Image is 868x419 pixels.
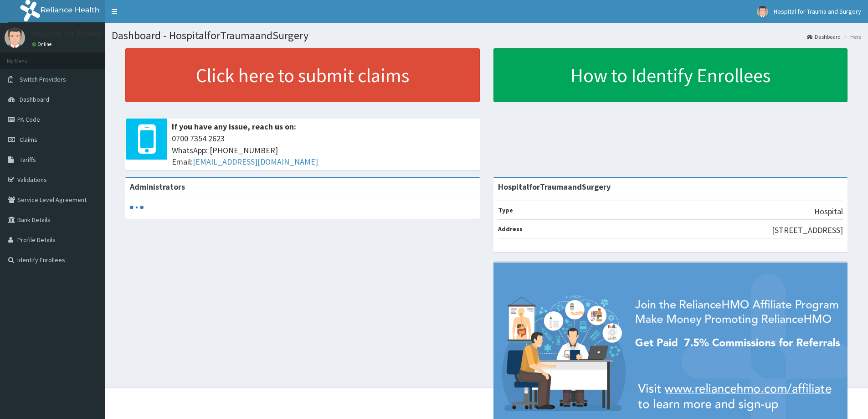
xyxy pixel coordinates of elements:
[498,206,513,214] b: Type
[5,27,25,48] img: User Image
[130,181,185,192] b: Administrators
[493,48,848,102] a: How to Identify Enrollees
[125,48,480,102] a: Click here to submit claims
[32,30,146,38] p: Hospital for Trauma and Surgery
[757,6,768,17] img: User Image
[20,135,37,144] span: Claims
[807,33,841,41] a: Dashboard
[772,224,843,236] p: [STREET_ADDRESS]
[814,206,843,217] p: Hospital
[774,7,861,16] span: Hospital for Trauma and Surgery
[20,75,66,83] span: Switch Providers
[498,225,523,233] b: Address
[20,155,36,164] span: Tariffs
[130,201,144,214] svg: audio-loading
[112,30,861,41] h1: Dashboard - HospitalforTraumaandSurgery
[32,41,54,47] a: Online
[20,95,49,103] span: Dashboard
[193,156,318,167] a: [EMAIL_ADDRESS][DOMAIN_NAME]
[842,33,861,41] li: Here
[498,181,611,192] strong: HospitalforTraumaandSurgery
[172,121,296,132] b: If you have any issue, reach us on:
[172,133,475,168] span: 0700 7354 2623 WhatsApp: [PHONE_NUMBER] Email:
